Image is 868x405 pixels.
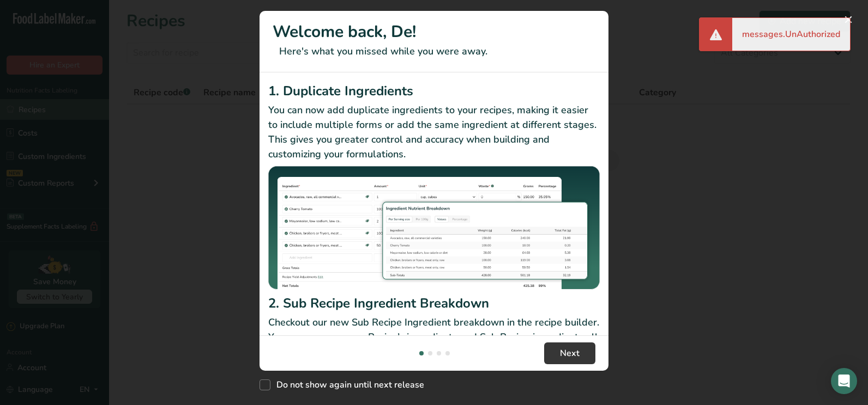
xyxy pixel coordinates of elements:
p: Here's what you missed while you were away. [273,44,595,59]
span: Do not show again until next release [270,379,424,390]
span: Next [560,347,580,360]
p: You can now add duplicate ingredients to your recipes, making it easier to include multiple forms... [268,103,600,162]
h2: 2. Sub Recipe Ingredient Breakdown [268,293,600,313]
button: Next [544,342,595,364]
h2: 1. Duplicate Ingredients [268,81,600,101]
h1: Welcome back, De! [273,20,595,44]
p: Checkout our new Sub Recipe Ingredient breakdown in the recipe builder. You can now see your Reci... [268,315,600,359]
div: messages.UnAuthorized [732,18,850,51]
div: Open Intercom Messenger [831,368,857,394]
img: Duplicate Ingredients [268,166,600,290]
